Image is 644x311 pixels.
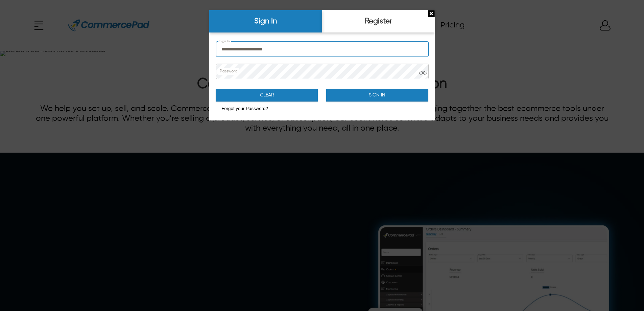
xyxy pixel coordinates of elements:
[326,89,428,102] button: Sign In
[209,10,322,32] div: Sign In
[216,89,318,102] button: Clear
[428,10,435,17] div: Close Sign Popup
[209,10,435,120] div: SignUp and Register LayOver Opened
[322,10,435,32] div: Register
[216,103,273,114] button: Forgot your Password?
